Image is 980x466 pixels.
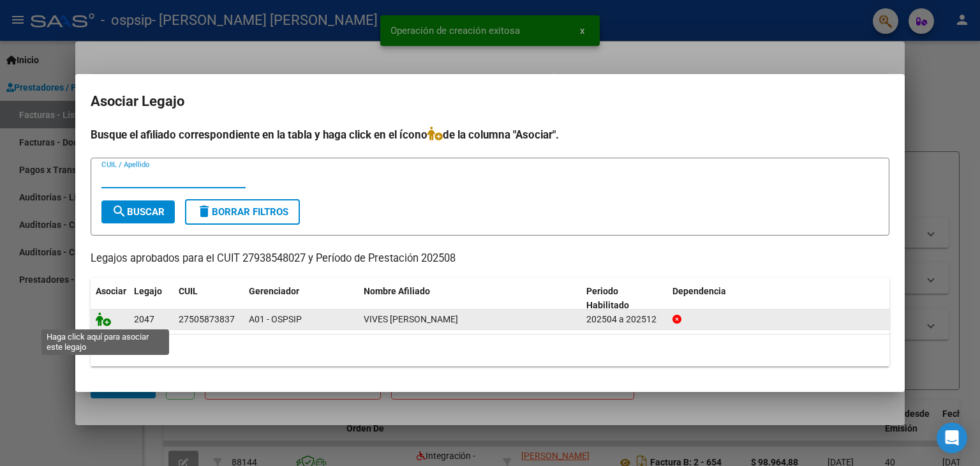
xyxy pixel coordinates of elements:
mat-icon: search [112,204,127,219]
mat-icon: delete [197,204,212,219]
button: Buscar [101,200,175,223]
div: Open Intercom Messenger [937,423,967,453]
button: Borrar Filtros [185,199,300,225]
span: VIVES ALMA GIULIANA [364,314,458,324]
span: Asociar [96,286,126,296]
datatable-header-cell: Legajo [129,278,174,320]
span: Legajo [134,286,162,296]
h4: Busque el afiliado correspondiente en la tabla y haga click en el ícono de la columna "Asociar". [91,126,889,143]
span: Dependencia [672,286,726,296]
datatable-header-cell: Gerenciador [244,278,359,320]
p: Legajos aprobados para el CUIT 27938548027 y Período de Prestación 202508 [91,251,889,267]
span: CUIL [179,286,198,296]
datatable-header-cell: Asociar [91,278,129,320]
span: 2047 [134,314,154,324]
div: 1 registros [91,334,889,366]
div: 27505873837 [179,312,235,327]
h2: Asociar Legajo [91,89,889,114]
datatable-header-cell: Dependencia [667,278,890,320]
span: Nombre Afiliado [364,286,430,296]
span: A01 - OSPSIP [249,314,302,324]
datatable-header-cell: CUIL [174,278,244,320]
span: Borrar Filtros [197,206,288,218]
datatable-header-cell: Nombre Afiliado [359,278,581,320]
div: 202504 a 202512 [586,312,662,327]
datatable-header-cell: Periodo Habilitado [581,278,667,320]
span: Buscar [112,206,165,218]
span: Periodo Habilitado [586,286,629,311]
span: Gerenciador [249,286,299,296]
